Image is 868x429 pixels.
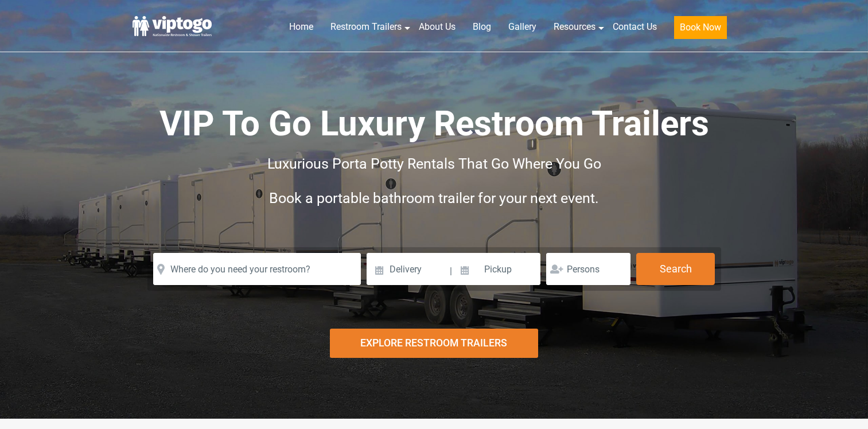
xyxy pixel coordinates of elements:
[464,14,500,40] a: Blog
[267,155,601,172] span: Luxurious Porta Potty Rentals That Go Where You Go
[322,14,410,40] a: Restroom Trailers
[604,14,665,40] a: Contact Us
[367,253,449,285] input: Delivery
[674,16,727,39] button: Book Now
[636,253,715,285] button: Search
[500,14,545,40] a: Gallery
[269,190,599,206] span: Book a portable bathroom trailer for your next event.
[281,14,322,40] a: Home
[410,14,464,40] a: About Us
[545,14,604,40] a: Resources
[665,14,735,46] a: Book Now
[159,103,709,144] span: VIP To Go Luxury Restroom Trailers
[330,329,538,358] div: Explore Restroom Trailers
[450,253,452,290] span: |
[546,253,630,285] input: Persons
[454,253,541,285] input: Pickup
[153,253,361,285] input: Where do you need your restroom?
